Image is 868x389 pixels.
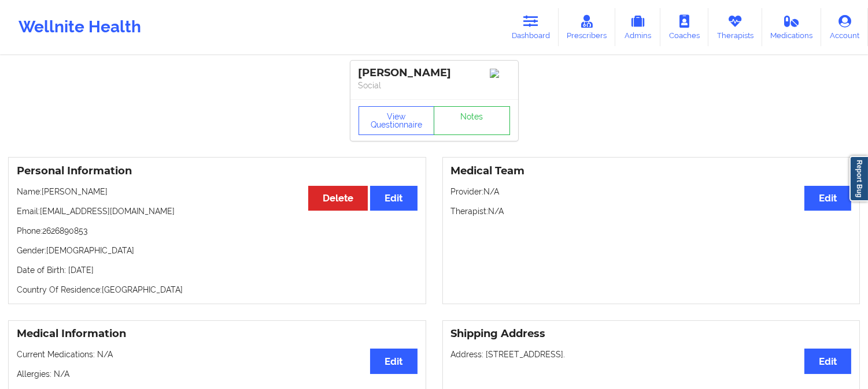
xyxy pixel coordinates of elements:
[660,8,708,46] a: Coaches
[451,205,852,217] p: Therapist: N/A
[17,327,418,341] h3: Medical Information
[17,205,418,217] p: Email: [EMAIL_ADDRESS][DOMAIN_NAME]
[503,8,559,46] a: Dashboard
[359,66,510,80] div: [PERSON_NAME]
[849,156,868,201] a: Report Bug
[821,8,868,46] a: Account
[359,106,435,135] button: View Questionnaire
[17,186,418,197] p: Name: [PERSON_NAME]
[434,106,510,135] a: Notes
[359,80,510,91] p: Social
[17,245,418,256] p: Gender: [DEMOGRAPHIC_DATA]
[804,186,851,211] button: Edit
[451,186,852,197] p: Provider: N/A
[490,69,510,78] img: Image%2Fplaceholer-image.png
[451,327,852,341] h3: Shipping Address
[615,8,660,46] a: Admins
[17,225,418,237] p: Phone: 2626890853
[17,368,418,380] p: Allergies: N/A
[804,349,851,373] button: Edit
[762,8,822,46] a: Medications
[451,164,852,178] h3: Medical Team
[708,8,762,46] a: Therapists
[17,349,418,360] p: Current Medications: N/A
[559,8,616,46] a: Prescribers
[451,349,852,360] p: Address: [STREET_ADDRESS].
[17,284,418,296] p: Country Of Residence: [GEOGRAPHIC_DATA]
[17,164,418,178] h3: Personal Information
[370,186,417,211] button: Edit
[17,264,418,276] p: Date of Birth: [DATE]
[370,349,417,373] button: Edit
[308,186,368,211] button: Delete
